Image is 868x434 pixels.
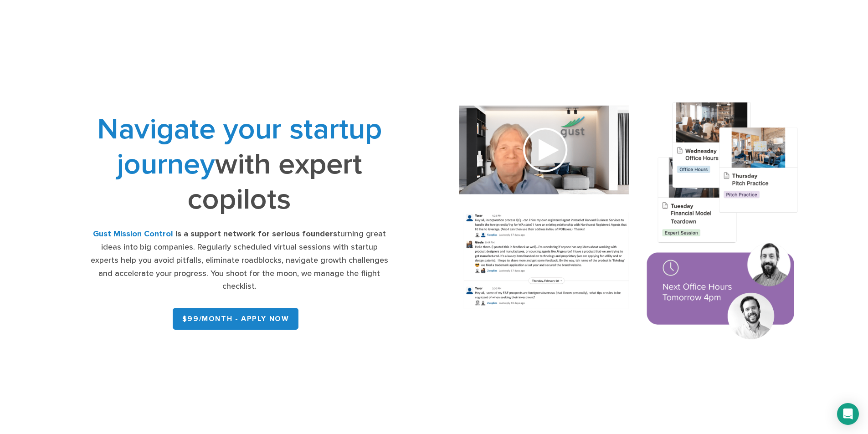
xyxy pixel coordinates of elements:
strong: Gust Mission Control [93,229,173,239]
span: Navigate your startup journey [97,112,382,182]
div: Open Intercom Messenger [837,403,859,425]
strong: is a support network for serious founders [175,229,337,239]
a: $99/month - APPLY NOW [173,308,299,330]
img: Composition of calendar events, a video call presentation, and chat rooms [441,88,817,357]
h1: with expert copilots [89,112,390,217]
div: turning great ideas into big companies. Regularly scheduled virtual sessions with startup experts... [89,228,390,293]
